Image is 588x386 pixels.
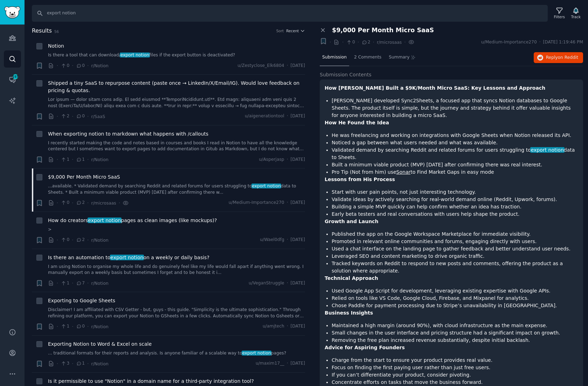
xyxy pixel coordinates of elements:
span: · [87,323,89,330]
strong: Advice for Aspiring Founders [325,345,405,350]
span: Shipped a tiny SaaS to repurpose content (paste once → LinkedIn/X/Email/IG). Would love feedback ... [48,80,305,94]
span: [DATE] [291,200,305,206]
a: ...available. * Validated demand by searching Reddit and related forums for users struggling toex... [48,183,305,195]
span: u/Medium-Importance270 [229,200,284,206]
li: Relied on tools like VS Code, Google Cloud, Firebase, and Mixpanel for analytics. [332,295,578,302]
input: Search Keyword [32,5,548,22]
span: export notion [120,53,150,57]
span: · [119,199,120,207]
span: · [287,360,288,367]
strong: Business Insights [325,310,373,316]
span: r/microsaas [91,201,116,206]
span: · [287,113,288,119]
span: export notion [530,147,565,153]
li: Noticed a gap between what users needed and what was available. [332,139,578,146]
li: Small changes in the user interface and pricing structure had a significant impact on growth. [332,329,578,337]
span: · [72,360,73,367]
strong: Lessons from His Process [325,177,395,182]
span: · [87,360,89,367]
button: Track [569,6,583,21]
span: on Reddit [558,55,578,60]
span: 1 [76,360,85,367]
span: r/Notion [91,324,108,329]
span: · [87,62,89,69]
span: · [87,113,89,120]
li: Used a chat interface on the landing page to gather feedback and better understand user needs. [332,245,578,253]
span: r/Notion [91,157,108,162]
div: Track [571,14,581,19]
span: export notion [110,255,144,260]
span: r/Notion [91,63,108,68]
a: Notion [48,42,64,50]
span: · [287,323,288,330]
span: · [57,62,58,69]
div: Sort [276,28,284,33]
span: How do creators pages as clean images (like mockups)? [48,217,217,224]
span: · [87,280,89,287]
li: Built a minimum viable product (MVP) [DATE] after confirming there was real interest. [332,161,578,168]
span: · [57,280,58,287]
span: · [57,156,58,163]
button: Recent [286,28,305,33]
span: 0 [61,200,69,206]
li: Validate ideas by actively searching for real-world demand online (Reddit, Upwork, forums). [332,196,578,203]
span: Results [32,27,52,35]
li: Removing the free plan increased revenue substantially, despite initial backlash. [332,337,578,344]
span: · [57,236,58,244]
a: Is there an automation toexport notionon a weekly or daily basis? [48,254,209,261]
li: Published the app on the Google Workspace Marketplace for immediate visibility. [332,230,578,238]
a: Is there a tool that can download/export notionfiles if the export button is deactivated? [48,52,305,58]
li: Concentrate efforts on tasks that move the business forward. [332,379,578,386]
li: Used Google App Script for development, leveraging existing expertise with Google APIs. [332,287,578,295]
span: · [539,39,541,46]
span: u/amjtech [263,323,284,330]
span: export notion [251,184,282,188]
span: [DATE] [291,323,305,330]
span: r/SaaS [91,114,105,119]
span: [DATE] [291,360,305,367]
li: Focus on finding the first paying user rather than just free users. [332,364,578,371]
li: Charge from the start to ensure your product provides real value. [332,357,578,364]
span: · [287,237,288,243]
img: GummySearch logo [4,6,20,19]
span: 0 [346,39,355,46]
span: Is there an automation to on a weekly or daily basis? [48,254,209,261]
li: Leveraged SEO and content marketing to drive organic traffic. [332,253,578,260]
span: u/Wael0dfg [260,237,284,243]
li: Pro Tip (Not from him) use to Find Market Gaps in easy mode [332,168,578,176]
li: Tracked keywords on Reddit to respond to new posts and comments, offering the product as a soluti... [332,260,578,275]
a: Lor ipsum — dolor sitam cons adip. El sedd eiusmod **TemporiNcididunt.utl**. Etd magn: aliquaeni ... [48,97,305,109]
a: 197 [4,71,21,88]
span: u/VeganStruggle [249,280,284,287]
strong: Technical Approach [325,275,378,281]
a: $9,000 Per Month Micro SaaS [48,173,120,181]
span: · [287,63,288,69]
a: When exporting notion to markdown what happens with /callouts [48,130,208,138]
span: · [358,39,359,46]
span: 2 Comments [354,54,381,61]
button: Replyon Reddit [534,52,583,63]
span: [DATE] [291,280,305,287]
span: 1 [61,323,69,330]
span: [DATE] [291,63,305,69]
span: 0 [61,237,69,243]
span: export notion [242,351,272,356]
span: 1 [61,157,69,163]
li: Early beta testers and real conversations with users help shape the product. [332,211,578,218]
li: Promoted in relevant online communities and forums, engaging directly with users. [332,238,578,245]
span: · [72,199,73,207]
a: Exporting Notion to Word & Excel on scale [48,340,152,348]
a: I recently started making the code and notes based in courses and books I read in Notion to have ... [48,140,305,152]
span: 7 [76,280,85,287]
span: · [287,200,288,206]
span: 0 [76,63,85,69]
span: 1 [61,280,69,287]
span: 2 [76,237,85,243]
a: Exporting to Google Sheets [48,297,115,304]
span: · [72,236,73,244]
span: [DATE] [291,157,305,163]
